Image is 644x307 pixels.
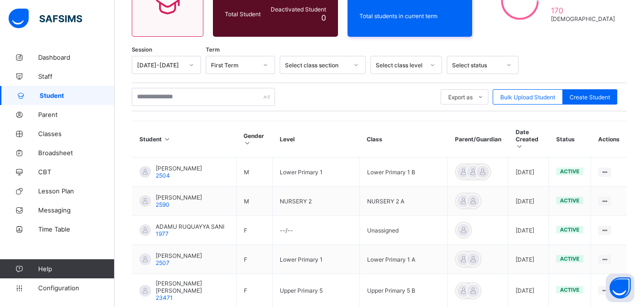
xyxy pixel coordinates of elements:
span: Student [40,92,115,99]
td: --/-- [273,216,360,245]
td: [DATE] [508,187,549,216]
span: Classes [38,130,115,138]
span: Deactivated Student [269,6,326,13]
span: active [560,197,580,204]
span: Session [132,46,152,53]
td: [DATE] [508,245,549,274]
th: Date Created [508,121,549,158]
span: CBT [38,168,115,176]
span: active [560,168,580,175]
th: Status [549,121,591,158]
td: NURSERY 2 [273,187,360,216]
img: safsims [9,9,82,29]
th: Level [273,121,360,158]
span: 23471 [156,294,173,301]
td: Lower Primary 1 B [359,158,447,187]
i: Sort in Ascending Order [243,139,252,147]
div: Select class level [376,62,424,69]
button: Open asap [606,274,634,302]
td: Lower Primary 1 [273,158,360,187]
span: Broadsheet [38,149,115,157]
th: Actions [591,121,627,158]
i: Sort in Ascending Order [516,143,524,150]
span: ADAMU RUQUAYYA SANI [156,223,224,230]
span: Time Table [38,225,115,233]
td: Lower Primary 1 A [359,245,447,274]
span: Total students in current term [359,12,461,20]
div: Select status [452,62,501,69]
span: active [560,255,580,262]
span: [PERSON_NAME] [156,194,202,201]
span: [PERSON_NAME] [PERSON_NAME] [156,280,229,294]
span: 0 [321,13,326,22]
span: 2504 [156,172,170,179]
span: Create Student [570,94,610,101]
span: Dashboard [38,53,115,61]
th: Student [132,121,237,158]
td: [DATE] [508,216,549,245]
td: [DATE] [508,158,549,187]
span: Lesson Plan [38,187,115,195]
span: Export as [448,94,473,101]
th: Class [359,121,447,158]
span: Parent [38,111,115,118]
span: Help [38,265,114,273]
span: 2507 [156,259,169,266]
span: 170 [551,6,615,15]
td: NURSERY 2 A [359,187,447,216]
td: F [236,216,273,245]
th: Parent/Guardian [448,121,508,158]
div: Select class section [285,62,348,69]
span: Bulk Upload Student [500,94,555,101]
span: Configuration [38,284,114,292]
span: active [560,286,580,293]
span: Messaging [38,206,115,214]
span: 2590 [156,201,169,208]
td: M [236,187,273,216]
div: Total Student [222,8,266,20]
span: 1977 [156,230,169,237]
th: Gender [236,121,273,158]
span: Staff [38,73,115,80]
div: First Term [211,62,257,69]
td: Unassigned [359,216,447,245]
td: M [236,158,273,187]
div: [DATE]-[DATE] [137,62,183,69]
span: [DEMOGRAPHIC_DATA] [551,15,615,22]
td: Lower Primary 1 [273,245,360,274]
span: Term [206,46,220,53]
span: active [560,226,580,233]
i: Sort in Ascending Order [163,136,171,143]
td: F [236,245,273,274]
span: [PERSON_NAME] [156,165,202,172]
span: [PERSON_NAME] [156,252,202,259]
